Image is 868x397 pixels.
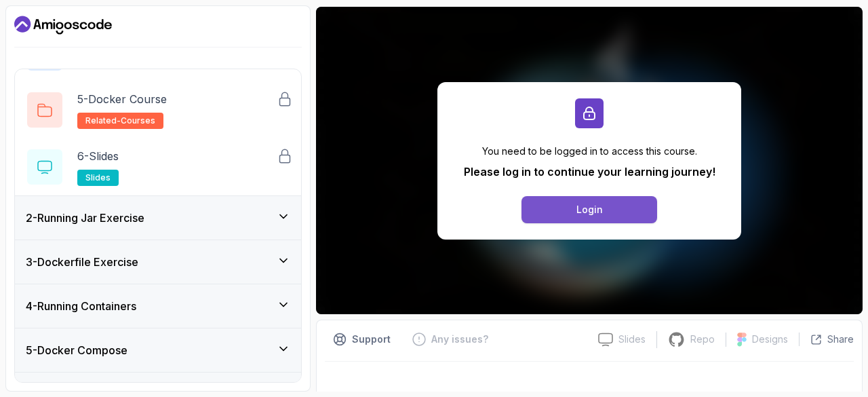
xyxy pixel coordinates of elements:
button: Login [521,196,657,223]
p: Designs [752,333,788,346]
p: Support [352,333,391,346]
span: slides [85,172,111,183]
p: Please log in to continue your learning journey! [464,164,715,180]
button: 3-Dockerfile Exercise [15,240,301,284]
h3: 3 - Dockerfile Exercise [26,254,138,270]
button: 6-Slidesslides [26,148,290,186]
p: 6 - Slides [77,148,119,164]
h3: 2 - Running Jar Exercise [26,210,144,226]
p: You need to be logged in to access this course. [464,145,715,158]
p: Slides [618,333,646,346]
p: 5 - Docker Course [77,91,167,107]
button: Share [799,333,854,346]
button: 5-Docker Compose [15,328,301,372]
p: Share [827,333,854,346]
p: Repo [690,333,715,346]
span: related-courses [85,115,155,126]
div: Login [576,203,603,216]
button: 4-Running Containers [15,284,301,328]
button: 2-Running Jar Exercise [15,196,301,240]
button: 5-Docker Courserelated-courses [26,91,290,129]
a: Dashboard [14,14,112,36]
button: Support button [325,328,399,350]
p: Any issues? [431,333,488,346]
h3: 5 - Docker Compose [26,342,127,358]
h3: 4 - Running Containers [26,298,136,314]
